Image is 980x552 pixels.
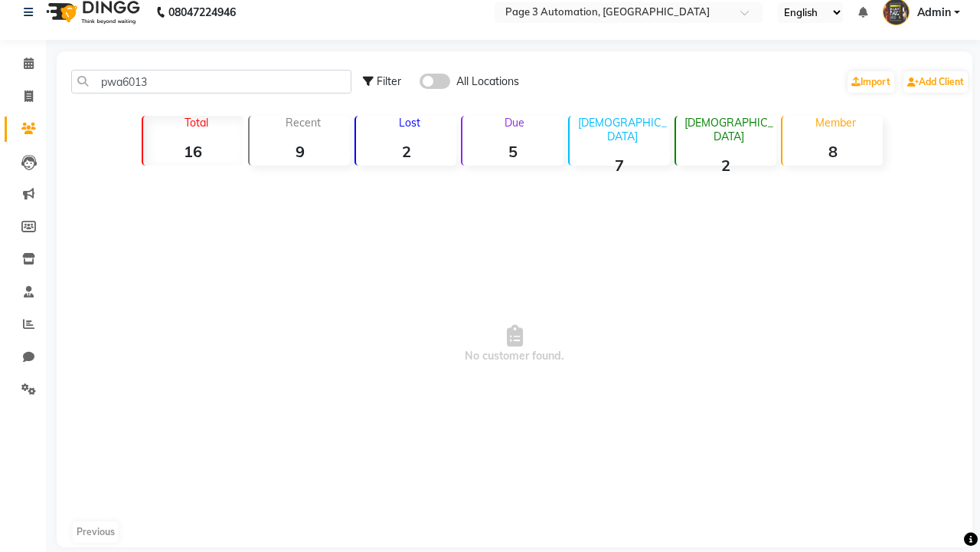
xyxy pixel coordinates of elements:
strong: 5 [462,142,563,161]
p: Member [789,116,883,130]
strong: 2 [676,156,776,175]
strong: 16 [143,142,243,161]
strong: 8 [782,142,883,161]
input: Search by Name/Mobile/Email/Code [71,70,351,94]
a: Add Client [903,71,968,93]
span: Admin [917,5,951,21]
p: Total [149,116,243,130]
strong: 9 [250,142,350,161]
strong: 7 [570,156,670,175]
span: No customer found. [57,172,972,517]
strong: 2 [356,142,456,161]
a: Import [848,71,894,93]
p: [DEMOGRAPHIC_DATA] [682,116,776,143]
p: Due [465,116,563,130]
span: All Locations [456,74,519,90]
p: [DEMOGRAPHIC_DATA] [576,116,670,143]
p: Recent [256,116,350,130]
p: Lost [362,116,456,130]
span: Filter [377,74,401,88]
